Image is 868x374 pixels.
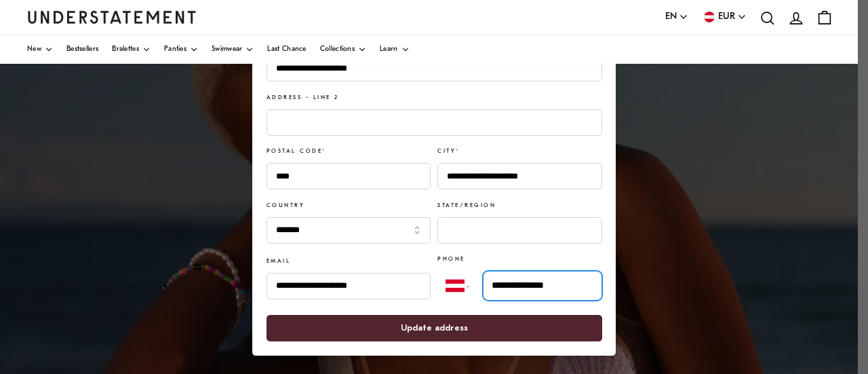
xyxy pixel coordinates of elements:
label: Country [267,201,304,210]
label: City [437,147,459,156]
span: EN [665,10,677,24]
span: Collections [320,46,355,53]
label: Phone [437,255,465,264]
a: Panties [164,35,198,64]
a: Collections [320,35,366,64]
label: State/Region [437,201,496,210]
label: Email [267,257,290,265]
button: EN [665,10,688,24]
a: New [27,35,53,64]
a: Understatement Homepage [27,11,197,23]
span: Learn [380,46,398,53]
span: Swimwear [212,46,242,53]
a: Bestsellers [66,35,98,64]
label: Address - line 2 [267,94,339,102]
button: EUR [702,10,747,24]
label: Postal code [267,147,326,156]
span: Panties [164,46,186,53]
span: New [27,46,41,53]
a: Bralettes [112,35,151,64]
a: Last Chance [267,35,306,64]
span: Last Chance [267,46,306,53]
span: EUR [718,10,735,24]
button: Update address [267,314,602,341]
a: Learn [380,35,410,64]
span: Bralettes [112,46,139,53]
span: Bestsellers [66,46,98,53]
a: Swimwear [212,35,254,64]
span: Update address [401,315,468,340]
